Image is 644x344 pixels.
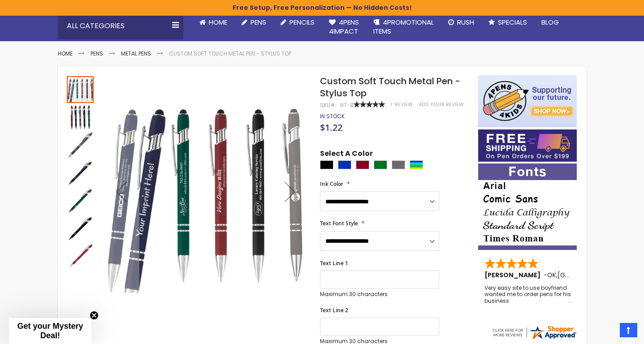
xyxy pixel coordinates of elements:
[67,242,94,270] div: Custom Soft Touch Metal Pen - Stylus Top
[534,13,566,32] a: Blog
[67,104,94,131] img: Custom Soft Touch Metal Pen - Stylus Top
[103,88,308,293] img: Custom Soft Touch Metal Pen - Stylus Top
[541,17,559,27] span: Blog
[91,50,103,57] a: Pens
[498,17,527,27] span: Specials
[491,324,577,340] img: 4pens.com widget logo
[322,13,366,42] a: 4Pens4impact
[457,17,474,27] span: Rush
[354,101,385,107] div: 100%
[320,180,343,188] span: Ink Color
[374,160,387,169] div: Green
[17,322,83,340] span: Get your Mystery Deal!
[320,306,348,314] span: Text Line 2
[478,75,577,127] img: 4pens 4 kids
[209,17,227,27] span: Home
[484,285,571,304] div: Very easy site to use boyfriend wanted me to order pens for his business
[290,17,315,27] span: Pencils
[67,131,95,159] div: Custom Soft Touch Metal Pen - Stylus Top
[320,160,333,169] div: Black
[67,186,95,214] div: Custom Soft Touch Metal Pen - Stylus Top
[320,291,439,298] p: Maximum 30 characters
[441,13,481,32] a: Rush
[484,271,544,279] span: [PERSON_NAME]
[192,13,234,32] a: Home
[392,160,405,169] div: Grey
[340,102,354,109] div: NT-8
[90,311,99,320] button: Close teaser
[558,271,623,279] span: [GEOGRAPHIC_DATA]
[272,75,308,308] div: Next
[320,219,358,227] span: Text Font Style
[320,75,460,99] span: Custom Soft Touch Metal Pen - Stylus Top
[391,101,414,108] a: 1 Review
[478,163,577,250] img: font-personalization-examples
[391,101,392,108] span: 1
[67,215,94,242] img: Custom Soft Touch Metal Pen - Stylus Top
[544,271,623,279] span: - ,
[491,335,577,342] a: 4pens.com certificate URL
[329,17,359,36] span: 4Pens 4impact
[481,13,534,32] a: Specials
[9,318,91,344] div: Get your Mystery Deal!Close teaser
[373,17,434,36] span: 4PROMOTIONAL ITEMS
[58,13,183,39] div: All Categories
[67,214,95,242] div: Custom Soft Touch Metal Pen - Stylus Top
[67,159,95,186] div: Custom Soft Touch Metal Pen - Stylus Top
[547,271,556,279] span: OK
[410,160,423,169] div: Assorted
[356,160,369,169] div: Burgundy
[169,50,291,57] li: Custom Soft Touch Metal Pen - Stylus Top
[67,187,94,214] img: Custom Soft Touch Metal Pen - Stylus Top
[251,17,266,27] span: Pens
[320,259,348,267] span: Text Line 1
[67,75,95,103] div: Custom Soft Touch Metal Pen - Stylus Top
[320,112,345,120] span: In stock
[620,323,637,337] a: Top
[234,13,273,32] a: Pens
[478,129,577,162] img: Free shipping on orders over $199
[320,121,342,133] span: $1.22
[366,13,441,42] a: 4PROMOTIONALITEMS
[273,13,322,32] a: Pencils
[67,132,94,159] img: Custom Soft Touch Metal Pen - Stylus Top
[67,103,95,131] div: Custom Soft Touch Metal Pen - Stylus Top
[67,243,94,270] img: Custom Soft Touch Metal Pen - Stylus Top
[121,50,151,57] a: Metal Pens
[320,149,373,161] span: Select A Color
[67,159,94,186] img: Custom Soft Touch Metal Pen - Stylus Top
[58,50,73,57] a: Home
[320,101,337,109] strong: SKU
[320,113,345,120] div: Availability
[419,101,464,108] a: Add Your Review
[395,101,413,108] span: Review
[338,160,351,169] div: Blue
[104,75,139,308] div: Previous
